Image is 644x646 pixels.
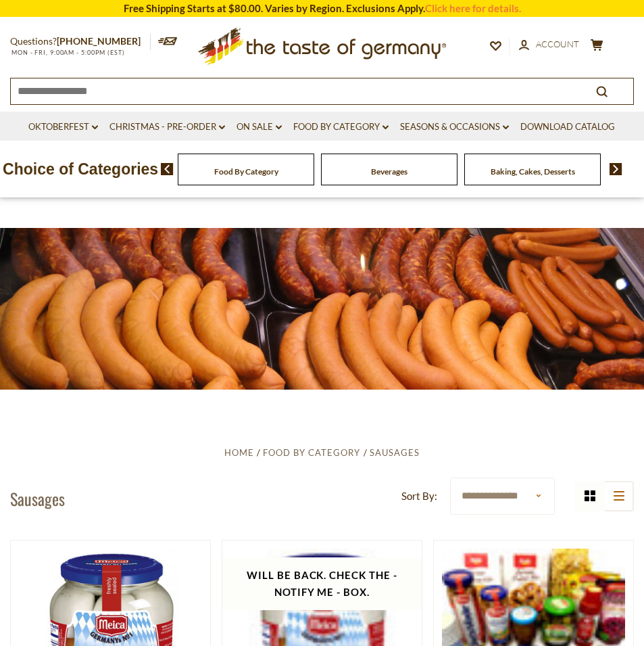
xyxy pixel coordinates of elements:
img: previous arrow [161,163,174,175]
a: On Sale [237,120,282,135]
a: [PHONE_NUMBER] [57,35,141,47]
a: Food By Category [214,166,278,177]
a: Account [519,37,579,52]
p: Questions? [10,33,151,50]
span: MON - FRI, 9:00AM - 5:00PM (EST) [10,49,125,56]
a: Home [224,447,254,458]
a: Download Catalog [520,120,615,135]
a: Sausages [370,447,420,458]
img: next arrow [610,163,622,175]
a: Baking, Cakes, Desserts [491,166,575,177]
a: Beverages [371,166,407,177]
a: Oktoberfest [28,120,98,135]
a: Food By Category [293,120,389,135]
a: Food By Category [263,447,360,458]
a: Seasons & Occasions [400,120,509,135]
h1: Sausages [10,488,65,509]
span: Account [536,39,579,49]
a: Click here for details. [425,2,521,14]
a: Christmas - PRE-ORDER [109,120,225,135]
label: Sort By: [401,488,437,505]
